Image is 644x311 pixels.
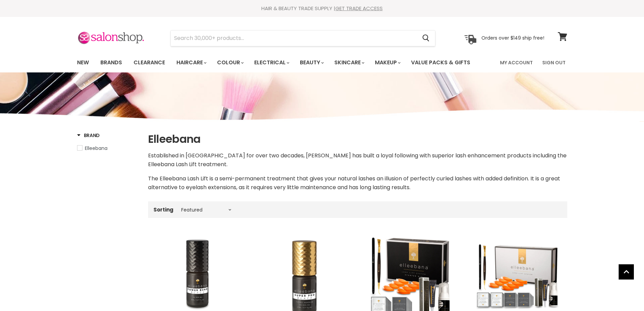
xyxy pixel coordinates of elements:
a: Elleebana [77,145,140,152]
a: Brands [95,55,127,70]
a: Haircare [171,55,211,70]
a: Clearance [128,55,170,70]
form: Product [170,30,435,46]
h3: Brand [77,132,100,139]
a: Skincare [329,55,368,70]
a: My Account [496,55,537,70]
span: The Elleebana Lash Lift is a semi-permanent treatment that gives your natural lashes an illusion ... [148,175,560,191]
a: Sign Out [538,55,570,70]
a: Electrical [249,55,293,70]
p: Orders over $149 ship free! [481,35,544,41]
input: Search [171,30,417,46]
a: New [72,55,94,70]
ul: Main menu [72,53,486,72]
span: Elleebana [85,145,108,152]
button: Search [417,30,435,46]
div: HAIR & BEAUTY TRADE SUPPLY | [69,5,576,12]
span: Established in [GEOGRAPHIC_DATA] for over two decades, [PERSON_NAME] has built a loyal following ... [148,152,567,168]
a: Value Packs & Gifts [406,55,475,70]
a: Colour [212,55,248,70]
label: Sorting [153,207,173,213]
h1: Elleebana [148,132,567,146]
nav: Main [69,53,576,72]
a: GET TRADE ACCESS [335,5,383,12]
a: Makeup [370,55,405,70]
a: Beauty [295,55,328,70]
